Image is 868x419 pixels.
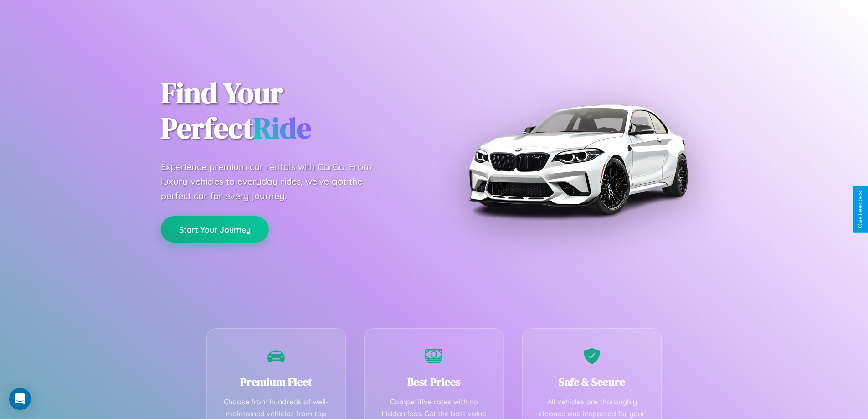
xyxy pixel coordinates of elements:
p: Experience premium car rentals with CarGo. From luxury vehicles to everyday rides, we've got the ... [161,160,389,203]
span: Ride [253,108,311,148]
div: Open Intercom Messenger [9,388,31,410]
button: Start Your Journey [161,216,269,243]
h1: Find Your Perfect [161,76,421,146]
div: Give Feedback [857,191,863,228]
img: Premium BMW car rental vehicle [464,46,692,274]
h3: Safe & Secure [536,374,648,389]
h3: Premium Fleet [221,374,332,389]
h3: Best Prices [378,374,490,389]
